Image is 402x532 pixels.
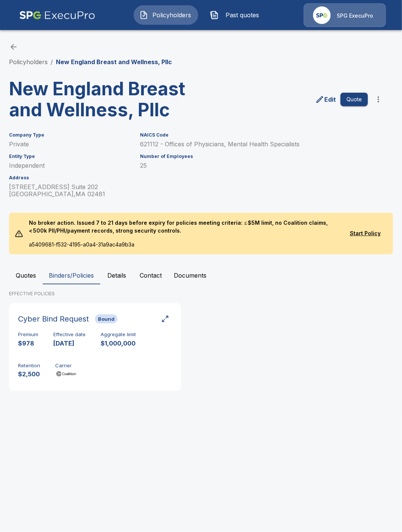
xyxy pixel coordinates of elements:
[210,11,219,20] img: Past quotes Icon
[140,162,328,169] p: 25
[222,11,263,20] span: Past quotes
[151,11,193,20] span: Policyholders
[9,78,194,120] h3: New England Breast and Wellness, Pllc
[304,3,386,27] a: Agency IconSPG ExecuPro
[9,132,131,138] h6: Company Type
[55,370,78,377] img: Carrier
[23,240,343,254] p: a5409681-f532-4195-a0a4-31a9ac4a9b3a
[140,154,328,159] h6: Number of Employees
[9,162,131,169] p: Independent
[340,93,368,107] button: Quote
[139,11,148,20] img: Policyholders Icon
[9,266,43,284] button: Quotes
[337,12,373,20] p: SPG ExecuPro
[18,339,38,348] p: $978
[343,227,387,240] button: Start Policy
[204,5,269,25] button: Past quotes IconPast quotes
[134,266,168,284] button: Contact
[101,332,136,338] h6: Aggregate limit
[314,93,337,105] a: edit
[51,57,53,66] li: /
[23,213,343,240] p: No broker action. Issued 7 to 21 days before expiry for policies meeting criteria: ≤ $5M limit, n...
[9,58,48,66] a: Policyholders
[18,313,89,325] h6: Cyber Bind Request
[168,266,212,284] button: Documents
[9,57,172,66] nav: breadcrumb
[95,316,117,322] span: Bound
[53,339,86,348] p: [DATE]
[18,370,40,379] p: $2,500
[313,6,331,24] img: Agency Icon
[9,266,393,284] div: policyholder tabs
[53,332,86,338] h6: Effective date
[19,3,95,27] img: AA Logo
[9,42,18,51] a: back
[9,141,131,148] p: Private
[324,95,336,104] p: Edit
[371,92,386,107] button: more
[9,290,393,297] p: EFFECTIVE POLICIES
[100,266,134,284] button: Details
[55,363,78,369] h6: Carrier
[134,5,198,25] button: Policyholders IconPolicyholders
[43,266,100,284] button: Binders/Policies
[18,332,38,338] h6: Premium
[9,175,131,180] h6: Address
[9,183,131,198] p: [STREET_ADDRESS] Suite 202 [GEOGRAPHIC_DATA] , MA 02481
[56,57,172,66] p: New England Breast and Wellness, Pllc
[101,339,136,348] p: $1,000,000
[18,363,40,369] h6: Retention
[140,141,328,148] p: 621112 - Offices of Physicians, Mental Health Specialists
[140,132,328,138] h6: NAICS Code
[9,154,131,159] h6: Entity Type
